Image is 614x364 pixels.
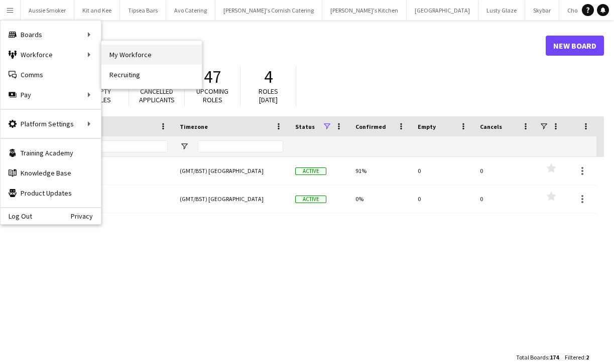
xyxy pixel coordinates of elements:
div: 0 [412,185,474,213]
span: Active [295,196,326,203]
button: Lusty Glaze [478,1,525,20]
a: Product Updates [1,183,101,203]
div: (GMT/BST) [GEOGRAPHIC_DATA] [174,157,289,185]
div: 0 [474,157,536,185]
button: [GEOGRAPHIC_DATA] [407,1,478,20]
span: Filtered [565,353,584,361]
span: Cancelled applicants [139,87,175,104]
div: Platform Settings [1,114,101,134]
a: Log Out [1,212,32,220]
span: Total Boards [516,353,548,361]
span: Roles [DATE] [259,87,278,104]
button: Tipsea Bars [120,1,166,20]
button: [PERSON_NAME]'s Cornish Catering [215,1,322,20]
button: Kit and Kee [74,1,120,20]
span: Upcoming roles [196,87,228,104]
span: Timezone [180,123,208,130]
span: Status [295,123,315,130]
div: Workforce [1,45,101,65]
button: [PERSON_NAME]'s Kitchen [322,1,407,20]
div: Boards [1,25,101,45]
a: My Workforce [101,45,202,65]
h1: Boards [18,38,546,53]
button: Avo Catering [166,1,215,20]
span: Cancels [480,123,502,130]
div: (GMT/BST) [GEOGRAPHIC_DATA] [174,185,289,213]
span: 47 [204,66,221,88]
input: Timezone Filter Input [198,140,283,152]
a: Comms [1,65,101,85]
button: Open Filter Menu [180,142,189,151]
button: Aussie Smoker [21,1,74,20]
span: Empty [418,123,436,130]
div: 91% [349,157,412,185]
a: Training Academy [1,143,101,163]
a: Privacy [71,212,101,220]
button: Skybar [525,1,559,20]
div: 0 [474,185,536,213]
div: Pay [1,85,101,105]
input: Board name Filter Input [42,140,168,152]
span: Active [295,167,326,175]
a: New Board [546,36,604,56]
a: Knowledge Base [1,163,101,183]
span: 4 [264,66,273,88]
a: Recruiting [101,65,202,85]
span: 174 [550,353,559,361]
span: 2 [586,353,589,361]
div: 0 [412,157,474,185]
div: 0% [349,185,412,213]
span: Confirmed [355,123,386,130]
